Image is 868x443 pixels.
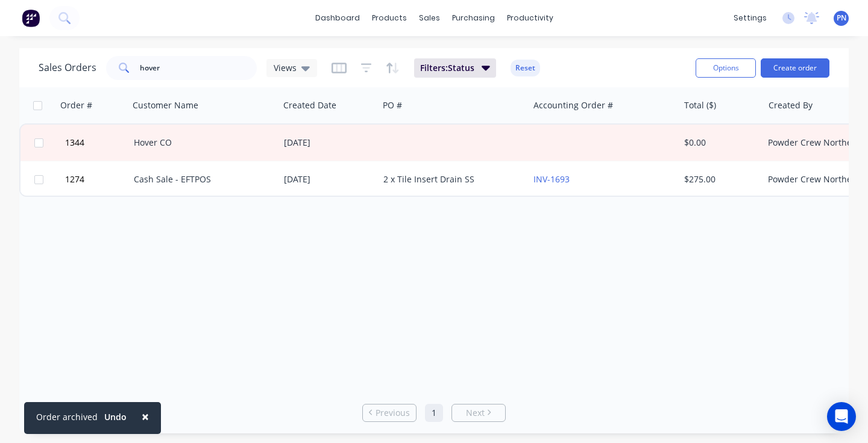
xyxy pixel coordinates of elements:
div: purchasing [446,9,501,27]
a: Previous page [363,407,416,419]
div: productivity [501,9,559,27]
div: Hover CO [134,137,268,149]
div: Created Date [283,99,336,111]
span: Previous [376,407,410,419]
h1: Sales Orders [39,62,96,73]
div: $275.00 [684,173,755,185]
div: Total ($) [684,99,716,111]
a: Page 1 is your current page [425,404,443,422]
div: products [366,9,413,27]
button: Filters:Status [414,58,496,78]
button: Options [696,58,756,78]
a: dashboard [309,9,366,27]
div: Cash Sale - EFTPOS [134,173,268,185]
button: Reset [511,60,540,76]
div: sales [413,9,446,27]
a: INV-1693 [533,173,570,185]
div: Customer Name [133,99,198,111]
ul: Pagination [357,404,511,422]
button: Undo [98,408,133,426]
img: Factory [22,9,40,27]
input: Search... [140,56,257,80]
span: Views [274,61,297,74]
div: Order archived [36,410,98,423]
button: 1344 [61,125,134,161]
div: settings [728,9,773,27]
span: 1274 [65,173,84,185]
span: Next [466,407,485,419]
span: 1344 [65,137,84,149]
div: Order # [60,99,92,111]
button: 1274 [61,161,134,197]
div: Open Intercom Messenger [827,402,856,431]
div: Created By [769,99,813,111]
div: Accounting Order # [533,99,613,111]
span: × [142,408,149,425]
button: Close [130,402,161,431]
span: Filters: Status [420,62,474,74]
div: PO # [383,99,402,111]
div: 2 x Tile Insert Drain SS [383,173,517,185]
div: $0.00 [684,137,755,149]
button: Create order [761,58,829,78]
div: [DATE] [284,137,374,149]
div: [DATE] [284,173,374,185]
a: Next page [452,407,505,419]
span: PN [837,13,846,23]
